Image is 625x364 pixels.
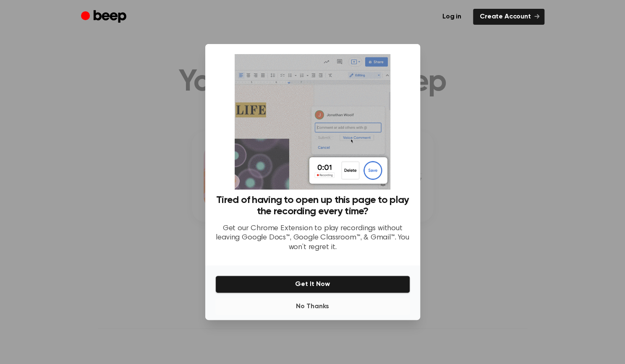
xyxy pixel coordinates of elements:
[235,54,390,190] img: Beep extension in action
[473,9,544,25] a: Create Account
[215,298,410,315] button: No Thanks
[215,224,410,252] p: Get our Chrome Extension to play recordings without leaving Google Docs™, Google Classroom™, & Gm...
[436,9,468,25] a: Log in
[81,9,128,25] a: Beep
[215,276,410,293] button: Get It Now
[215,195,410,217] h3: Tired of having to open up this page to play the recording every time?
